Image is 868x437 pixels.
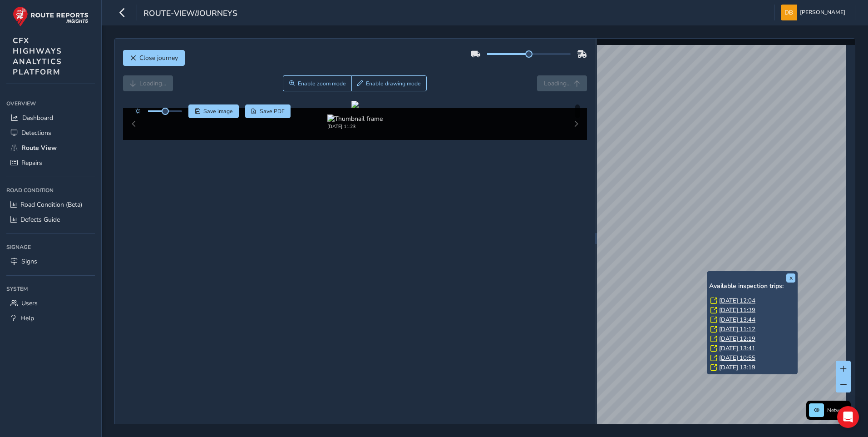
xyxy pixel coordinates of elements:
[827,407,848,414] span: Network
[719,297,755,305] a: [DATE] 12:04
[20,200,82,209] span: Road Condition (Beta)
[719,363,755,372] a: [DATE] 13:19
[13,6,89,27] img: rr logo
[21,257,37,266] span: Signs
[188,104,239,118] button: Save
[6,240,95,254] div: Signage
[203,108,233,115] span: Save image
[139,54,178,62] span: Close journey
[20,215,60,224] span: Defects Guide
[21,144,57,152] span: Route View
[781,5,848,20] button: [PERSON_NAME]
[781,5,797,20] img: diamond-layout
[6,140,95,155] a: Route View
[13,35,62,77] span: CFX HIGHWAYS ANALYTICS PLATFORM
[21,129,51,137] span: Detections
[719,306,755,314] a: [DATE] 11:39
[709,283,795,290] h6: Available inspection trips:
[6,296,95,311] a: Users
[327,123,383,130] div: [DATE] 11:23
[123,50,185,66] button: Close journey
[6,125,95,140] a: Detections
[22,114,53,122] span: Dashboard
[719,335,755,343] a: [DATE] 12:19
[6,212,95,227] a: Defects Guide
[283,75,351,91] button: Zoom
[6,197,95,212] a: Road Condition (Beta)
[260,108,285,115] span: Save PDF
[786,273,795,283] button: x
[245,104,291,118] button: PDF
[21,159,42,167] span: Repairs
[719,344,755,353] a: [DATE] 13:41
[6,184,95,197] div: Road Condition
[837,406,859,428] div: Open Intercom Messenger
[6,254,95,269] a: Signs
[21,299,38,308] span: Users
[6,97,95,110] div: Overview
[366,80,421,87] span: Enable drawing mode
[20,314,34,323] span: Help
[327,114,383,123] img: Thumbnail frame
[6,282,95,296] div: System
[6,311,95,326] a: Help
[351,75,427,91] button: Draw
[6,155,95,170] a: Repairs
[719,316,755,324] a: [DATE] 13:44
[719,325,755,333] a: [DATE] 11:12
[800,5,845,20] span: [PERSON_NAME]
[719,354,755,362] a: [DATE] 10:55
[6,110,95,125] a: Dashboard
[298,80,346,87] span: Enable zoom mode
[143,8,237,20] span: route-view/journeys
[719,373,755,381] a: [DATE] 14:28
